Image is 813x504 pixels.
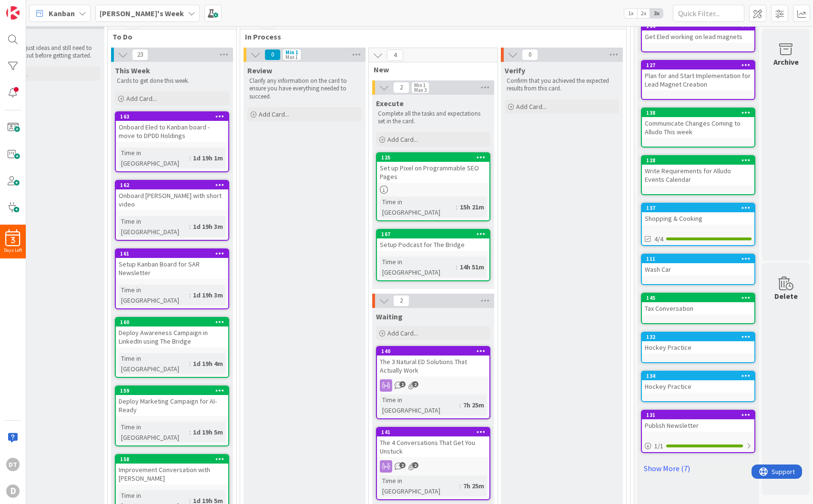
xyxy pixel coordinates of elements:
div: Time in [GEOGRAPHIC_DATA] [380,475,459,496]
div: 138 [646,109,754,116]
div: 160 [116,318,228,326]
span: : [189,427,191,437]
div: 159Deploy Marketing Campaign for AI-Ready [116,386,228,416]
div: 161Setup Kanban Board for SAR Newsletter [116,249,228,279]
div: 132Hockey Practice [642,333,754,354]
div: Improvement Conversation with [PERSON_NAME] [116,464,228,484]
span: 4/4 [654,234,663,244]
div: 131 [642,411,754,419]
div: Plan for and Start Implementation for Lead Magnet Creation [642,69,754,90]
div: 134 [646,373,754,379]
span: Kanban [49,8,75,19]
div: Archive [773,56,799,68]
span: : [456,202,457,212]
span: In Process [245,32,614,41]
span: 3x [650,9,663,18]
div: Min 1 [285,50,298,55]
span: This Week [115,66,150,75]
div: 7h 25m [461,481,487,491]
div: 15h 21m [457,202,487,212]
span: 3 [11,237,15,244]
span: : [189,221,191,232]
div: Min 1 [414,83,426,88]
div: 141 [381,429,489,435]
div: Setup Podcast for The Bridge [377,238,489,251]
div: Onboard [PERSON_NAME] with short video [116,189,228,210]
span: Support [20,1,43,13]
div: Get Eled working on lead magnets [642,30,754,43]
div: Onboard Eled to Kanban board - move to DPDD Holdings [116,121,228,142]
div: 140 [377,347,489,356]
div: 145 [646,295,754,301]
div: 158 [116,455,228,464]
div: 164Get Eled working on lead magnets [642,22,754,43]
div: Deploy Awareness Campaign in LinkedIn using The Bridge [116,326,228,347]
div: 127 [642,61,754,69]
span: Add Card... [126,94,157,103]
div: Max 1 [285,55,298,59]
div: 127 [646,62,754,69]
span: : [456,262,457,272]
div: 158 [120,456,228,463]
div: 128 [646,157,754,164]
div: The 4 Conversations That Get You Unstuck [377,436,489,457]
span: Waiting [376,312,403,321]
div: Set up Pixel on Programmable SEO Pages [377,162,489,183]
div: 125 [381,154,489,161]
div: Communicate Changes Coming to Alludo This week [642,117,754,138]
span: 23 [132,49,148,60]
a: Show More (7) [641,461,755,476]
div: 162 [116,181,228,189]
div: Time in [GEOGRAPHIC_DATA] [119,422,189,443]
div: 163 [120,113,228,120]
div: Hockey Practice [642,380,754,393]
div: 161 [116,249,228,258]
div: Publish Newsletter [642,419,754,432]
span: 2 [412,462,418,468]
div: 1d 19h 5m [191,427,225,437]
div: 125 [377,153,489,162]
span: 0 [264,49,281,60]
div: 167Setup Podcast for The Bridge [377,230,489,251]
div: 137 [642,204,754,212]
div: 1/1 [642,440,754,452]
div: 137 [646,205,754,211]
div: 158Improvement Conversation with [PERSON_NAME] [116,455,228,484]
span: : [459,400,461,410]
div: Deploy Marketing Campaign for AI-Ready [116,395,228,416]
div: 128 [642,156,754,165]
p: Complete all the tasks and expectations set in the card. [378,110,488,126]
div: 14h 51m [457,262,487,272]
span: To Do [112,32,224,41]
span: 1x [624,9,637,18]
div: 162Onboard [PERSON_NAME] with short video [116,181,228,210]
div: 140 [381,348,489,355]
div: 160Deploy Awareness Campaign in LinkedIn using The Bridge [116,318,228,347]
div: 127Plan for and Start Implementation for Lead Magnet Creation [642,61,754,90]
div: Shopping & Cooking [642,212,754,225]
div: 134 [642,372,754,380]
span: Add Card... [387,135,418,144]
div: 111Wash Car [642,255,754,276]
div: 145Tax Conversation [642,294,754,315]
span: Add Card... [387,329,418,337]
div: Wash Car [642,263,754,276]
div: DT [6,458,20,471]
div: 132 [646,334,754,340]
div: 167 [381,231,489,237]
div: 141The 4 Conversations That Get You Unstuck [377,428,489,457]
div: 125Set up Pixel on Programmable SEO Pages [377,153,489,183]
span: Execute [376,99,404,108]
span: 2 [393,295,409,306]
span: 1 / 1 [654,441,663,451]
img: Visit kanbanzone.com [6,6,20,20]
span: New [374,65,486,74]
p: Cards to get done this week. [117,77,227,85]
div: 137Shopping & Cooking [642,204,754,225]
span: 2 [412,381,418,387]
div: 141 [377,428,489,436]
div: The 3 Natural ED Solutions That Actually Work [377,356,489,376]
div: 138Communicate Changes Coming to Alludo This week [642,109,754,138]
div: Delete [774,290,798,302]
div: 131Publish Newsletter [642,411,754,432]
